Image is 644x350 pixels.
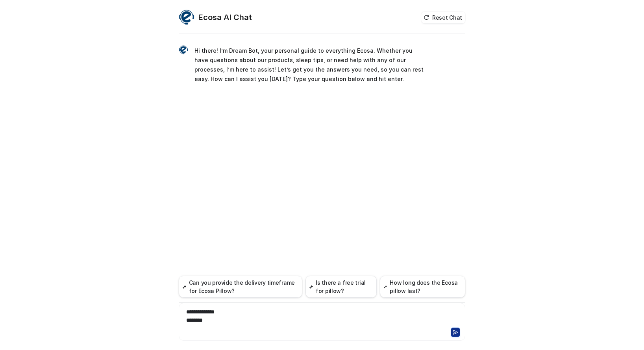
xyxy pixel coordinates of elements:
button: Can you provide the delivery timeframe for Ecosa Pillow? [179,276,302,298]
button: Reset Chat [421,12,465,23]
img: Widget [179,9,194,25]
img: Widget [179,45,188,55]
p: Hi there! I’m Dream Bot, your personal guide to everything Ecosa. Whether you have questions abou... [194,46,425,84]
h2: Ecosa AI Chat [198,12,252,23]
button: How long does the Ecosa pillow last? [380,276,465,298]
button: Is there a free trial for pillow? [305,276,377,298]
